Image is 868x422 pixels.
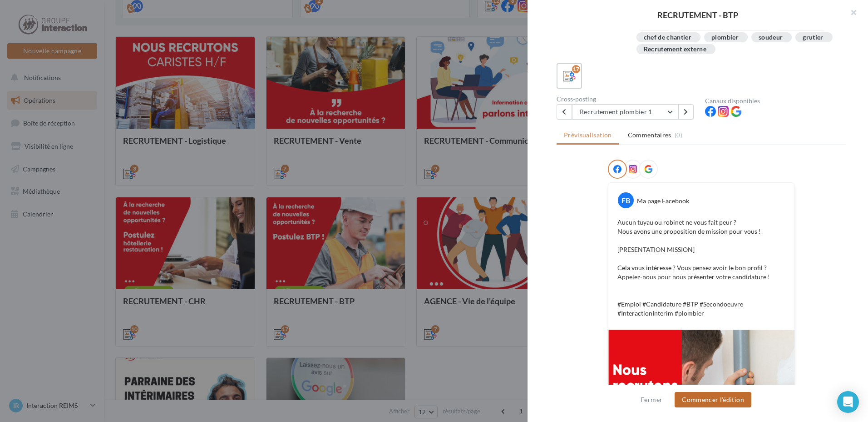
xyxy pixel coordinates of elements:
button: Commencer l'édition [675,392,751,407]
div: Canaux disponibles [705,98,846,104]
button: Recrutement plombier 1 [572,104,678,120]
div: Open Intercom Messenger [837,391,859,413]
div: Recrutement externe [644,46,707,53]
div: soudeur [759,34,783,41]
div: RECRUTEMENT - BTP [542,11,853,19]
div: Ma page Facebook [637,196,689,206]
div: chef de chantier [644,34,692,41]
p: Aucun tuyau ou robinet ne vous fait peur ? Nous avons une proposition de mission pour vous ! [PRE... [617,218,785,318]
div: Cross-posting [557,96,698,102]
div: 17 [572,65,580,73]
span: (0) [675,131,682,139]
button: Fermer [637,394,666,405]
div: FB [618,192,634,208]
div: plombier [711,34,739,41]
span: Commentaires [628,131,671,140]
div: grutier [803,34,823,41]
